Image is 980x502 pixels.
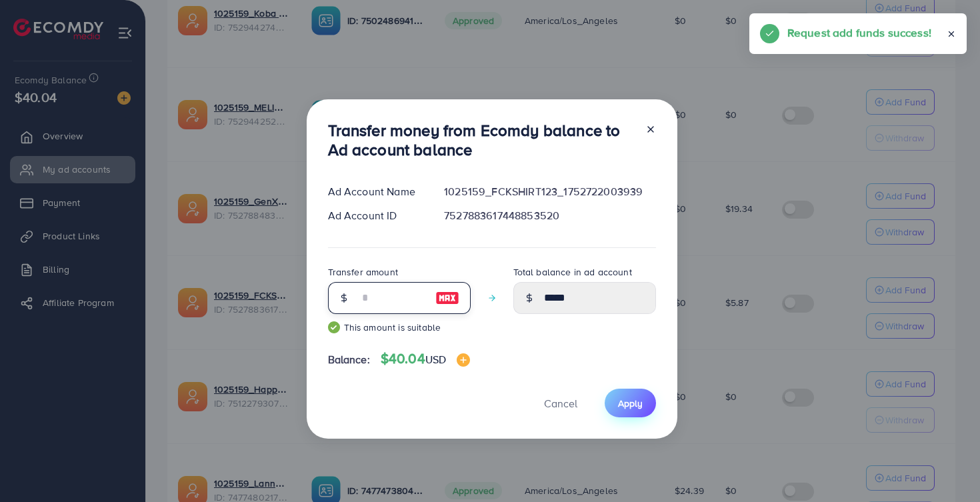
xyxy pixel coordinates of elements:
span: Cancel [544,396,577,411]
span: Apply [618,397,643,410]
label: Total balance in ad account [513,265,632,279]
div: Ad Account Name [317,184,434,199]
div: 7527883617448853520 [433,208,666,223]
img: guide [328,321,340,333]
h3: Transfer money from Ecomdy balance to Ad account balance [328,121,635,159]
h5: Request add funds success! [787,24,931,41]
div: Ad Account ID [317,208,434,223]
img: image [435,290,459,306]
iframe: Chat [923,442,970,492]
span: Balance: [328,352,370,367]
label: Transfer amount [328,265,398,279]
button: Apply [605,389,656,417]
small: This amount is suitable [328,321,471,334]
button: Cancel [527,389,594,417]
span: USD [425,352,446,367]
h4: $40.04 [381,351,470,367]
div: 1025159_FCKSHIRT123_1752722003939 [433,184,666,199]
img: image [457,353,470,367]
